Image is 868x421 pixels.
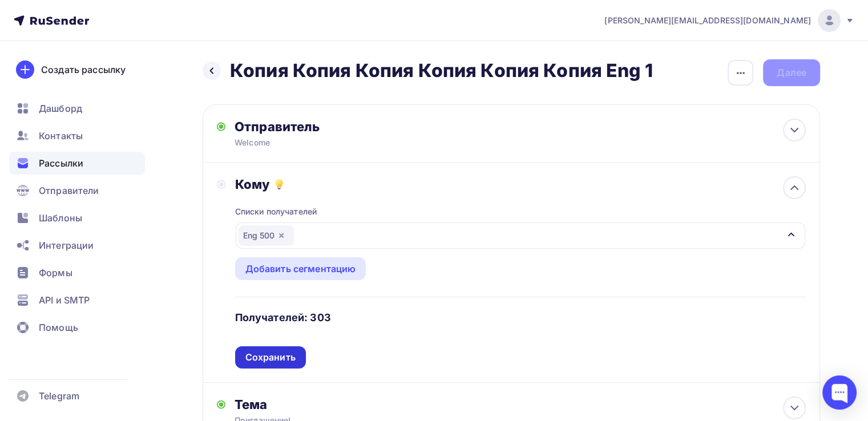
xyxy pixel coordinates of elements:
a: [PERSON_NAME][EMAIL_ADDRESS][DOMAIN_NAME] [604,9,854,32]
span: Telegram [39,389,79,403]
span: [PERSON_NAME][EMAIL_ADDRESS][DOMAIN_NAME] [604,15,811,26]
div: Welcome [235,137,457,148]
span: Дашборд [39,102,82,115]
a: Рассылки [9,152,145,175]
a: Контакты [9,124,145,147]
div: Отправитель [235,119,482,135]
h2: Копия Копия Копия Копия Копия Копия Eng 1 [230,59,653,82]
span: Рассылки [39,156,83,170]
div: Eng 500 [239,225,294,246]
a: Отправители [9,179,145,202]
button: Eng 500 [235,222,806,249]
div: Сохранить [245,351,296,364]
span: Шаблоны [39,211,82,225]
span: Контакты [39,129,83,143]
span: Отправители [39,184,99,197]
div: Кому [235,176,806,192]
div: Добавить сегментацию [245,262,356,276]
span: Формы [39,266,72,280]
span: API и SMTP [39,293,90,307]
a: Формы [9,261,145,284]
div: Создать рассылку [41,63,126,76]
a: Дашборд [9,97,145,120]
div: Списки получателей [235,206,317,217]
h4: Получателей: 303 [235,311,331,325]
span: Интеграции [39,238,94,252]
div: Тема [235,396,460,412]
span: Помощь [39,321,78,334]
a: Шаблоны [9,207,145,229]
